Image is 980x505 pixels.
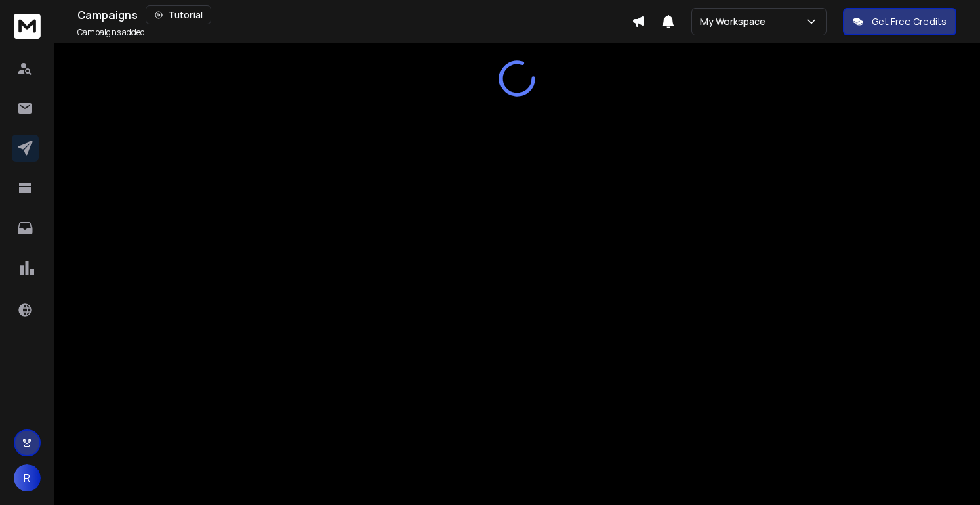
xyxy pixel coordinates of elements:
[843,8,956,35] button: Get Free Credits
[14,464,41,491] button: R
[872,15,947,28] p: Get Free Credits
[77,27,145,38] p: Campaigns added
[77,5,632,24] div: Campaigns
[146,5,211,24] button: Tutorial
[700,15,771,28] p: My Workspace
